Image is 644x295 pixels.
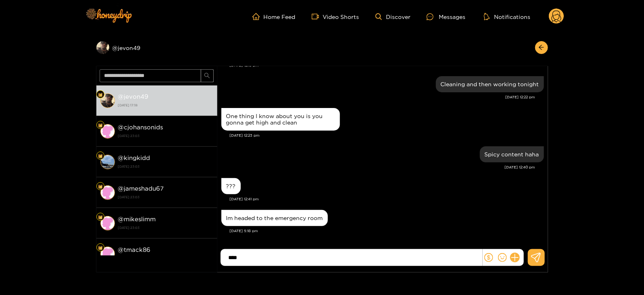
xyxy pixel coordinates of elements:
div: Sep. 18, 12:23 pm [221,108,340,131]
span: search [204,73,210,79]
strong: [DATE] 23:03 [118,132,213,139]
img: conversation [100,93,115,108]
button: search [201,69,214,82]
span: dollar [484,253,493,262]
div: [DATE] 12:40 pm [221,164,536,170]
a: Home Feed [252,13,296,20]
div: ??? [226,183,236,189]
strong: @ jevon49 [118,93,149,100]
img: Fan Level [98,123,103,128]
div: [DATE] 5:18 pm [230,228,544,234]
img: conversation [100,247,115,261]
div: [DATE] 12:23 pm [230,133,544,138]
strong: @ jameshadu67 [118,185,164,192]
strong: [DATE] 23:03 [118,224,213,231]
div: Cleaning and then working tonight [441,81,539,87]
img: conversation [100,216,115,231]
strong: @ kingkidd [118,154,150,161]
div: @jevon49 [96,41,217,54]
button: arrow-left [535,41,548,54]
div: [DATE] 12:22 pm [221,94,536,100]
span: home [252,13,264,20]
span: smile [498,253,507,262]
div: [DATE] 12:41 pm [230,196,544,202]
img: conversation [100,155,115,169]
img: Fan Level [98,92,103,97]
img: conversation [100,124,115,139]
img: Fan Level [98,245,103,250]
div: Im headed to the emergency room [226,215,323,221]
span: video-camera [312,13,323,20]
img: Fan Level [98,154,103,158]
span: arrow-left [538,44,544,51]
button: Notifications [481,12,533,21]
strong: @ tmack86 [118,246,151,253]
div: Sep. 18, 5:18 pm [221,210,328,226]
div: Sep. 18, 12:41 pm [221,178,241,194]
div: One thing I know about you is you gonna get high and clean [226,113,335,126]
strong: [DATE] 23:03 [118,163,213,170]
a: Video Shorts [312,13,359,20]
strong: [DATE] 23:03 [118,255,213,262]
div: Spicy content haha [485,151,539,158]
img: conversation [100,185,115,200]
strong: @ cjohansonids [118,124,163,131]
img: Fan Level [98,184,103,189]
strong: [DATE] 17:18 [118,102,213,109]
div: Sep. 18, 12:40 pm [480,146,544,162]
a: Discover [375,13,411,20]
img: Fan Level [98,215,103,220]
strong: @ mikeslimm [118,216,156,222]
div: Sep. 18, 12:22 pm [436,76,544,92]
div: Messages [427,12,465,21]
button: dollar [483,251,495,264]
strong: [DATE] 23:03 [118,193,213,201]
